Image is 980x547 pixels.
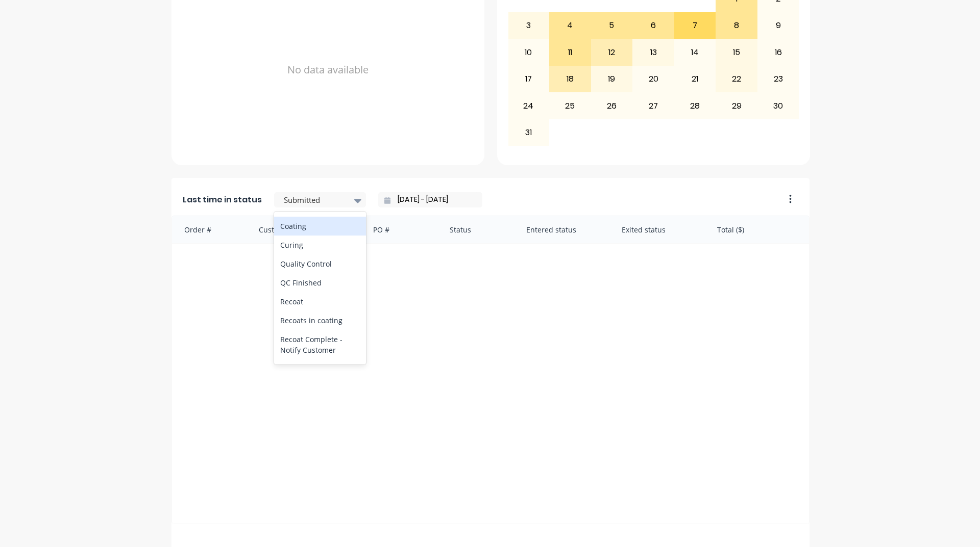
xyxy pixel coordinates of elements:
[508,120,549,145] div: 31
[633,13,674,38] div: 6
[675,93,716,118] div: 28
[508,66,549,92] div: 17
[274,359,366,389] div: Ready - Notify Customer
[716,66,757,92] div: 22
[550,13,591,38] div: 4
[274,292,366,311] div: Recoat
[758,66,799,92] div: 23
[758,93,799,118] div: 30
[550,66,591,92] div: 18
[716,13,757,38] div: 8
[516,216,611,243] div: Entered status
[550,93,591,118] div: 25
[439,216,516,243] div: Status
[675,66,716,92] div: 21
[249,216,363,243] div: Customer
[633,66,674,92] div: 20
[611,216,707,243] div: Exited status
[716,93,757,118] div: 29
[183,194,262,206] span: Last time in status
[675,13,716,38] div: 7
[592,40,632,65] div: 12
[274,311,366,330] div: Recoats in coating
[707,216,809,243] div: Total ($)
[758,40,799,65] div: 16
[550,40,591,65] div: 11
[274,273,366,292] div: QC Finished
[363,216,439,243] div: PO #
[592,93,632,118] div: 26
[508,40,549,65] div: 10
[274,236,366,254] div: Curing
[274,217,366,236] div: Coating
[592,13,632,38] div: 5
[508,93,549,118] div: 24
[172,216,249,243] div: Order #
[592,66,632,92] div: 19
[508,13,549,38] div: 3
[390,192,478,207] input: Filter by date
[758,13,799,38] div: 9
[274,330,366,359] div: Recoat Complete - Notify Customer
[633,93,674,118] div: 27
[633,40,674,65] div: 13
[274,254,366,273] div: Quality Control
[716,40,757,65] div: 15
[675,40,716,65] div: 14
